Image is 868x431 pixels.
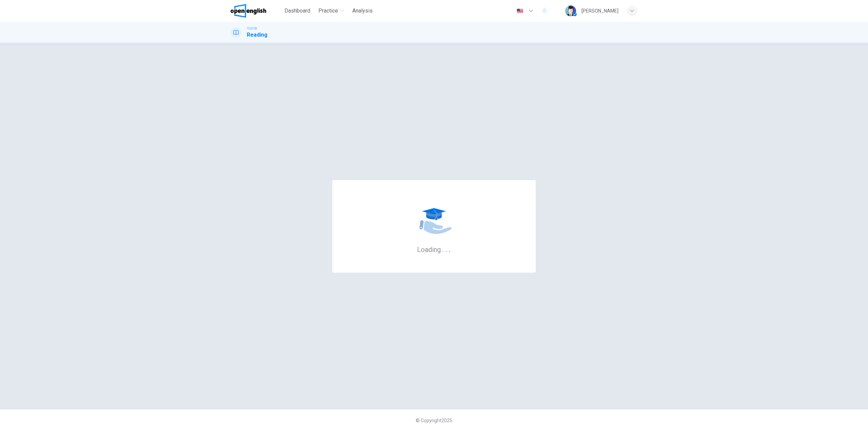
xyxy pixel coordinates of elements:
[284,7,310,15] span: Dashboard
[565,5,576,16] img: Profile picture
[316,5,347,17] button: Practice
[442,243,444,254] h6: .
[445,243,448,254] h6: .
[231,4,266,18] img: OpenEnglish logo
[318,7,338,15] span: Practice
[231,4,282,18] a: OpenEnglish logo
[449,243,451,254] h6: .
[581,7,618,15] div: [PERSON_NAME]
[282,5,313,17] button: Dashboard
[417,245,451,254] h6: Loading
[416,418,452,423] span: © Copyright 2025
[247,26,257,31] span: TOEIC®
[350,5,375,17] button: Analysis
[352,7,373,15] span: Analysis
[247,31,268,39] h1: Reading
[516,8,524,14] img: en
